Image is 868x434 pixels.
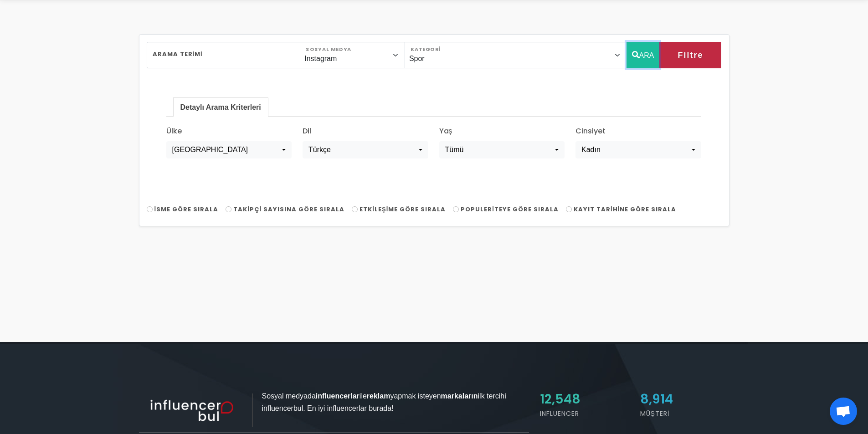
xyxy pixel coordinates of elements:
span: Etkileşime Göre Sırala [360,205,446,214]
label: Yaş [439,126,452,137]
button: Filtre [659,42,721,68]
input: İsme Göre Sırala [147,206,153,212]
button: ARA [627,42,660,68]
button: Türkçe [303,141,428,158]
label: Dil [303,126,311,137]
button: Türkiye [166,141,292,158]
button: Tümü [439,141,565,158]
span: Populeriteye Göre Sırala [461,205,559,214]
h5: Müşteri [640,409,729,419]
strong: influencerlar [316,392,360,400]
span: 12,548 [540,390,580,408]
input: Takipçi Sayısına Göre Sırala [226,206,231,212]
label: Cinsiyet [575,126,606,137]
span: Kayıt Tarihine Göre Sırala [574,205,676,214]
div: Kadın [581,144,689,155]
div: Türkçe [308,144,416,155]
p: Sosyal medyada ile yapmak isteyen ilk tercihi influencerbul. En iyi influencerlar burada! [139,390,529,414]
span: Filtre [678,47,703,63]
span: Takipçi Sayısına Göre Sırala [233,205,344,214]
div: Open chat [830,398,857,425]
input: Search.. [147,42,301,68]
input: Populeriteye Göre Sırala [453,206,459,212]
span: 8,914 [640,390,673,408]
div: Tümü [445,144,553,155]
h5: Influencer [540,409,629,419]
input: Etkileşime Göre Sırala [352,206,358,212]
div: [GEOGRAPHIC_DATA] [172,144,280,155]
input: Kayıt Tarihine Göre Sırala [566,206,572,212]
a: Detaylı Arama Kriterleri [174,98,268,117]
span: İsme Göre Sırala [154,205,219,214]
label: Ülke [166,126,182,137]
button: Kadın [575,141,701,158]
img: influencer_light.png [139,393,253,427]
strong: markaların [441,392,478,400]
strong: reklam [367,392,390,400]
